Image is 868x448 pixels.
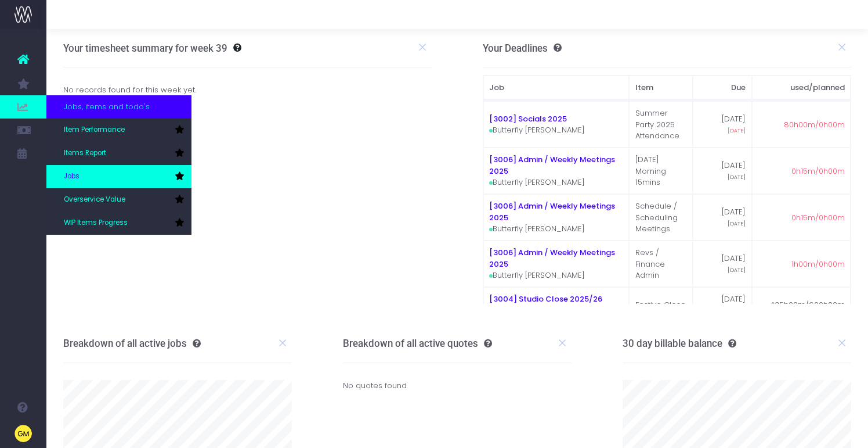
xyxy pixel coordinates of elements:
td: Summer Party 2025 Attendance [629,101,693,148]
span: 0h15m/0h00m [791,166,845,177]
a: Jobs [46,165,191,188]
td: [DATE] [693,241,752,287]
span: Jobs [64,171,79,182]
a: [3006] Admin / Weekly Meetings 2025 [489,200,615,223]
td: Festive Close [629,287,693,322]
td: Revs / Finance Admin [629,241,693,287]
th: Job: activate to sort column ascending [483,76,629,100]
a: Overservice Value [46,188,191,212]
td: [DATE] Morning 15mins [629,148,693,194]
a: Items Report [46,142,191,165]
td: [DATE] [693,194,752,241]
div: No quotes found [343,363,572,408]
td: Butterfly [PERSON_NAME] [483,241,629,287]
td: Butterfly [PERSON_NAME] [483,194,629,241]
td: Butterfly [PERSON_NAME] [483,287,629,322]
h3: Breakdown of all active quotes [343,338,492,349]
th: used/planned: activate to sort column ascending [752,76,851,100]
span: [DATE] [728,266,746,274]
a: [3006] Admin / Weekly Meetings 2025 [489,154,615,177]
span: [DATE] [728,220,746,228]
h3: Breakdown of all active jobs [63,338,201,349]
div: No records found for this week yet. [55,84,441,96]
span: [DATE] [728,127,746,135]
a: [3006] Admin / Weekly Meetings 2025 [489,247,615,270]
img: images/default_profile_image.png [15,425,32,442]
th: Item: activate to sort column ascending [629,76,693,100]
span: Overservice Value [64,195,125,205]
h3: Your timesheet summary for week 39 [63,42,227,54]
a: WIP Items Progress [46,212,191,235]
span: 80h00m/0h00m [784,119,845,131]
span: WIP Items Progress [64,218,128,228]
td: [DATE] [693,101,752,148]
td: Schedule / Scheduling Meetings [629,194,693,241]
h3: Your Deadlines [483,42,562,54]
td: Butterfly [PERSON_NAME] [483,101,629,148]
span: Items Report [64,148,106,159]
td: Butterfly [PERSON_NAME] [483,148,629,194]
span: 435h00m/600h00m [770,299,845,311]
a: Item Performance [46,119,191,142]
td: [DATE] [693,148,752,194]
span: 1h00m/0h00m [791,259,845,270]
th: Due: activate to sort column ascending [693,76,752,100]
a: [3002] Socials 2025 [489,113,567,124]
span: Item Performance [64,125,125,135]
td: [DATE] [693,287,752,322]
span: 0h15m/0h00m [791,212,845,224]
span: Jobs, items and todo's [64,101,150,113]
h3: 30 day billable balance [623,338,736,349]
a: [3004] Studio Close 2025/26 [489,293,602,304]
span: [DATE] [728,173,746,181]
